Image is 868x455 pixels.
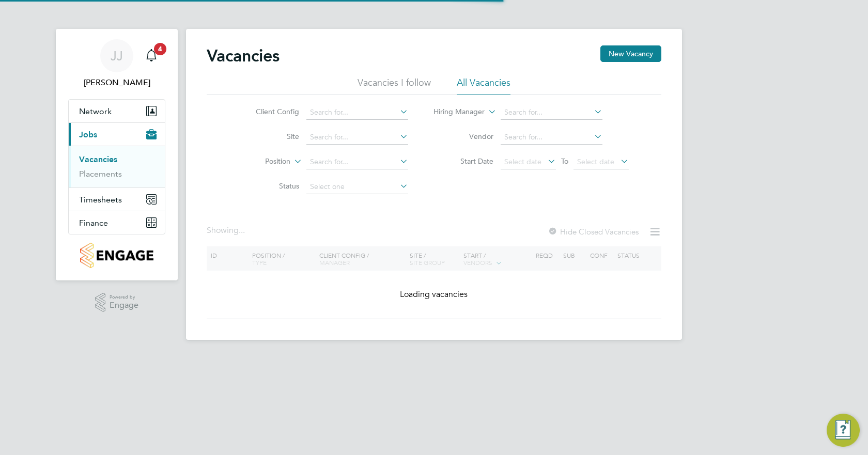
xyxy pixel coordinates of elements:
label: Vendor [434,132,493,141]
h2: Vacancies [207,45,280,66]
div: Showing [207,225,247,236]
button: Finance [69,211,165,234]
span: 4 [154,43,166,55]
button: Jobs [69,123,165,146]
li: Vacancies I follow [358,76,431,95]
nav: Main navigation [56,29,178,280]
label: Hiring Manager [425,107,485,117]
span: To [558,154,571,168]
label: Position [231,156,290,167]
button: Network [69,100,165,122]
div: Jobs [69,146,165,187]
span: Joshua James [68,76,165,89]
label: Hide Closed Vacancies [548,227,639,237]
a: JJ[PERSON_NAME] [68,39,165,89]
span: Jobs [79,130,97,139]
label: Status [240,181,299,191]
label: Site [240,132,299,141]
label: Client Config [240,107,299,116]
span: Finance [79,218,108,228]
input: Search for... [501,130,602,145]
button: Timesheets [69,188,165,211]
a: Powered byEngage [95,293,139,312]
span: ... [239,225,245,236]
button: Engage Resource Center [827,414,860,447]
button: New Vacancy [600,45,661,62]
img: countryside-properties-logo-retina.png [80,243,153,268]
a: Go to home page [68,243,165,268]
input: Search for... [501,105,602,120]
span: JJ [111,49,123,62]
li: All Vacancies [457,76,510,95]
a: Vacancies [79,154,117,164]
input: Search for... [306,130,408,145]
span: Powered by [110,293,138,302]
span: Select date [577,157,614,166]
span: Timesheets [79,195,122,205]
input: Search for... [306,105,408,120]
input: Select one [306,180,408,194]
a: 4 [141,39,162,72]
a: Placements [79,169,122,179]
input: Search for... [306,155,408,169]
span: Select date [504,157,541,166]
label: Start Date [434,156,493,166]
span: Network [79,106,112,116]
span: Engage [110,301,138,310]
